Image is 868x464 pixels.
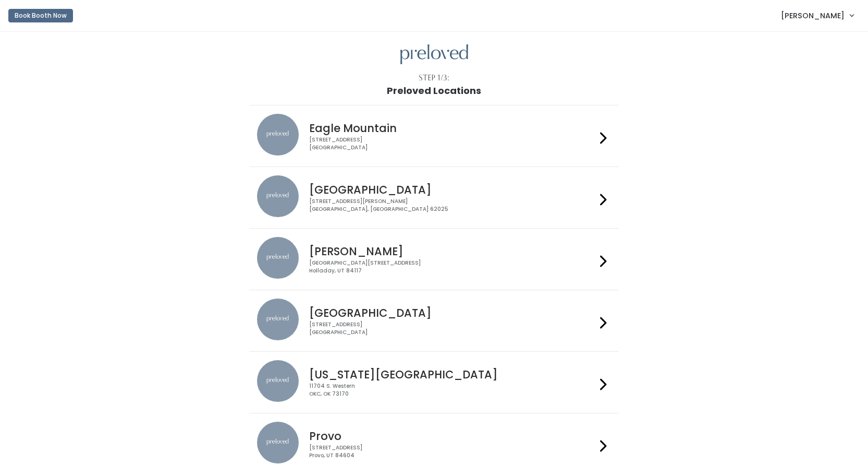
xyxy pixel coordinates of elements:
img: preloved location [257,237,299,279]
a: [PERSON_NAME] [771,4,864,27]
img: preloved logo [400,44,468,65]
div: [STREET_ADDRESS] Provo, UT 84604 [309,444,596,459]
div: [GEOGRAPHIC_DATA][STREET_ADDRESS] Holladay, UT 84117 [309,259,596,275]
h4: Provo [309,430,596,442]
h4: [US_STATE][GEOGRAPHIC_DATA] [309,368,596,380]
div: [STREET_ADDRESS] [GEOGRAPHIC_DATA] [309,321,596,336]
h4: [GEOGRAPHIC_DATA] [309,307,596,319]
h4: [PERSON_NAME] [309,245,596,257]
img: preloved location [257,175,299,217]
img: preloved location [257,114,299,156]
h1: Preloved Locations [387,86,481,96]
img: preloved location [257,422,299,463]
a: preloved location [GEOGRAPHIC_DATA] [STREET_ADDRESS][GEOGRAPHIC_DATA] [257,299,611,343]
a: preloved location [US_STATE][GEOGRAPHIC_DATA] 11704 S. WesternOKC, OK 73170 [257,360,611,404]
a: preloved location [GEOGRAPHIC_DATA] [STREET_ADDRESS][PERSON_NAME][GEOGRAPHIC_DATA], [GEOGRAPHIC_D... [257,175,611,220]
button: Book Booth Now [8,9,73,22]
img: preloved location [257,360,299,402]
a: preloved location [PERSON_NAME] [GEOGRAPHIC_DATA][STREET_ADDRESS]Holladay, UT 84117 [257,237,611,281]
a: preloved location Eagle Mountain [STREET_ADDRESS][GEOGRAPHIC_DATA] [257,114,611,158]
a: Book Booth Now [8,4,73,27]
div: [STREET_ADDRESS] [GEOGRAPHIC_DATA] [309,136,596,151]
div: [STREET_ADDRESS][PERSON_NAME] [GEOGRAPHIC_DATA], [GEOGRAPHIC_DATA] 62025 [309,198,596,213]
div: Step 1/3: [419,73,449,84]
div: 11704 S. Western OKC, OK 73170 [309,383,596,398]
h4: Eagle Mountain [309,122,596,134]
img: preloved location [257,299,299,340]
span: [PERSON_NAME] [781,10,845,21]
h4: [GEOGRAPHIC_DATA] [309,184,596,196]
